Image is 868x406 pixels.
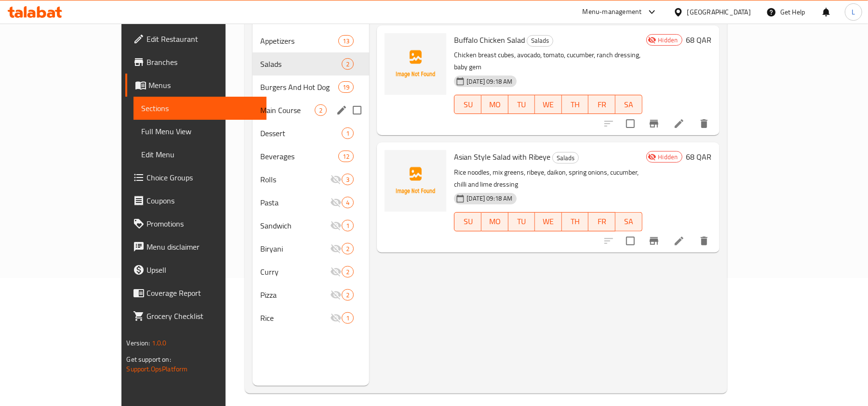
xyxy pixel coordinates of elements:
span: Menus [148,79,259,91]
span: Salads [260,58,342,70]
span: WE [539,98,558,112]
div: Burgers And Hot Dog19 [253,76,369,99]
nav: Menu sections [253,25,369,333]
h6: 68 QAR [686,150,712,164]
svg: Inactive section [330,197,342,208]
span: 2 [342,267,353,277]
span: 2 [342,244,353,254]
button: SU [454,212,481,231]
div: Appetizers13 [253,29,369,52]
a: Branches [125,51,267,74]
span: 13 [339,37,353,46]
span: FR [592,98,612,112]
span: L [852,7,855,17]
h6: 68 QAR [686,33,712,47]
span: Beverages [260,151,338,162]
span: TU [512,98,532,112]
div: Pasta4 [253,191,369,214]
button: TH [562,212,589,231]
span: 12 [339,152,353,161]
span: Biryani [260,243,330,254]
button: TU [508,212,535,231]
div: Sandwich1 [253,214,369,237]
span: WE [539,215,558,228]
svg: Inactive section [330,174,342,185]
a: Edit Restaurant [125,27,267,51]
a: Sections [134,97,267,120]
span: 1 [342,221,353,230]
div: Menu-management [583,6,642,18]
span: SA [619,215,639,228]
span: Rice [260,312,330,324]
img: Asian Style Salad with Ribeye [385,150,446,212]
div: Rice1 [253,306,369,330]
svg: Inactive section [330,243,342,254]
span: Curry [260,266,330,278]
span: Main Course [260,104,315,116]
div: items [338,81,354,93]
a: Edit menu item [673,118,685,129]
a: Full Menu View [134,120,267,143]
a: Support.OpsPlatform [126,363,187,375]
span: TH [566,98,585,112]
div: Curry2 [253,260,369,283]
div: Rolls3 [253,168,369,191]
span: TH [566,215,585,228]
span: Asian Style Salad with Ribeye [454,150,550,164]
button: WE [535,212,562,231]
button: Branch-specific-item [642,112,666,135]
span: Grocery Checklist [147,310,259,322]
span: Get support on: [126,353,171,366]
span: Appetizers [260,35,338,47]
div: Rolls [260,174,330,185]
span: 2 [342,60,353,69]
span: Edit Restaurant [147,33,259,45]
div: items [315,104,327,116]
span: Select to update [620,114,641,134]
span: Burgers And Hot Dog [260,81,338,93]
button: FR [588,212,615,231]
button: SA [615,95,642,114]
button: TH [562,95,589,114]
div: Pizza2 [253,283,369,306]
div: items [342,312,354,324]
svg: Inactive section [330,312,342,324]
span: Edit Menu [141,149,259,160]
button: delete [693,229,716,253]
span: Pizza [260,289,330,301]
a: Coverage Report [125,281,267,304]
span: Version: [126,337,150,349]
span: 2 [315,106,326,115]
span: SU [458,98,478,112]
span: Salads [553,152,578,164]
span: 1 [342,314,353,323]
span: Select to update [620,231,641,251]
button: SU [454,95,481,114]
span: 2 [342,291,353,300]
span: Sandwich [260,220,330,231]
button: MO [481,212,508,231]
span: Coupons [147,195,259,206]
button: Branch-specific-item [642,229,666,253]
span: MO [485,98,505,112]
span: SA [619,98,639,112]
div: items [342,243,354,254]
span: Full Menu View [141,126,259,137]
span: Promotions [147,218,259,229]
span: Pasta [260,197,330,208]
span: Choice Groups [147,172,259,183]
div: items [342,174,354,185]
span: 4 [342,198,353,207]
span: Menu disclaimer [147,241,259,253]
a: Menu disclaimer [125,235,267,258]
span: 3 [342,175,353,184]
span: 19 [339,83,353,92]
a: Menus [125,74,267,97]
span: TU [512,215,532,228]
